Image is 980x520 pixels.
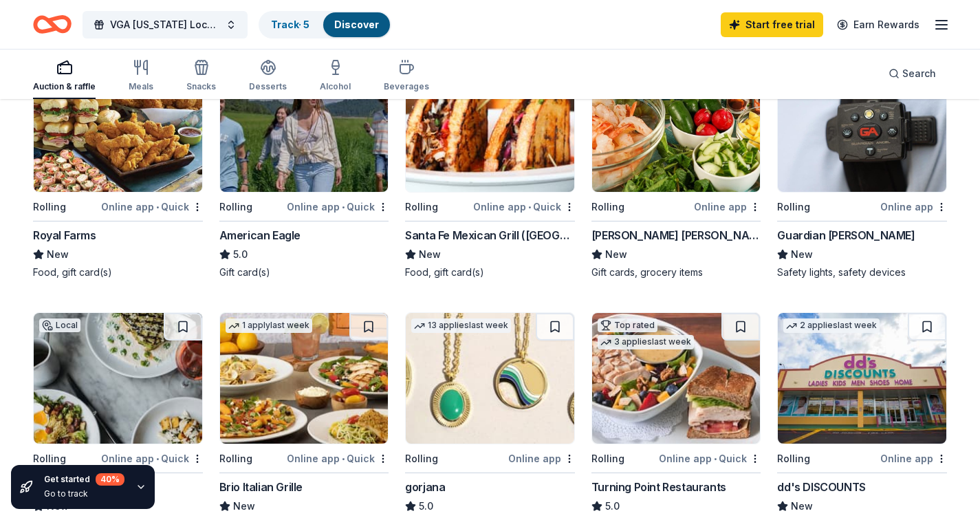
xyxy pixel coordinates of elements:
div: Safety lights, safety devices [777,266,947,279]
button: Auction & raffle [33,54,96,99]
span: VGA [US_STATE] Local Events [110,17,220,33]
span: • [714,453,717,464]
a: Image for Royal Farms1 applylast weekRollingOnline app•QuickRoyal FarmsNewFood, gift card(s) [33,61,203,279]
span: Search [902,65,936,82]
span: • [156,202,159,213]
div: Top rated [598,318,657,332]
img: Image for Le Cavalier [34,313,202,444]
div: Rolling [219,451,252,467]
div: Rolling [405,199,438,215]
div: Auction & raffle [33,81,96,92]
img: Image for gorjana [406,313,574,444]
div: Guardian [PERSON_NAME] [777,227,915,243]
div: Online app [880,450,947,467]
div: Gift card(s) [219,266,389,279]
div: Food, gift card(s) [33,266,203,279]
img: Image for Santa Fe Mexican Grill (Wilmington) [406,61,574,192]
a: Earn Rewards [829,12,928,37]
div: American Eagle [219,227,301,243]
a: Start free trial [721,12,823,37]
div: 13 applies last week [411,318,511,333]
div: Online app Quick [473,198,575,215]
div: Get started [44,473,124,486]
button: Desserts [249,54,287,99]
span: • [342,202,345,213]
div: Go to track [44,488,124,499]
div: Meals [129,81,153,92]
img: Image for Brio Italian Grille [220,313,389,444]
img: Image for Guardian Angel Device [778,61,946,192]
div: Rolling [591,199,624,215]
div: Food, gift card(s) [405,266,575,279]
img: Image for American Eagle [220,61,389,192]
div: 1 apply last week [226,318,312,333]
div: Desserts [249,81,287,92]
span: New [233,498,255,514]
div: Royal Farms [33,227,96,243]
span: New [791,498,813,514]
img: Image for Turning Point Restaurants [592,313,761,444]
span: 5.0 [419,498,433,514]
div: Rolling [405,451,438,467]
div: Online app Quick [287,450,389,467]
span: 5.0 [233,246,248,263]
span: 5.0 [605,498,620,514]
span: New [419,246,441,263]
div: Gift cards, grocery items [591,266,761,279]
a: Image for Santa Fe Mexican Grill (Wilmington)LocalRollingOnline app•QuickSanta Fe Mexican Grill (... [405,61,575,279]
button: Beverages [384,54,429,99]
img: Image for Harris Teeter [592,61,761,192]
div: 40 % [96,473,124,486]
img: Image for dd's DISCOUNTS [778,313,946,444]
div: Local [39,318,80,332]
div: Beverages [384,81,429,92]
div: [PERSON_NAME] [PERSON_NAME] [591,227,761,243]
div: dd's DISCOUNTS [777,479,865,495]
div: gorjana [405,479,445,495]
div: Online app Quick [101,450,203,467]
button: Search [878,60,947,87]
a: Image for Guardian Angel Device4 applieslast weekRollingOnline appGuardian [PERSON_NAME]NewSafety... [777,61,947,279]
button: Track· 5Discover [259,11,391,39]
a: Discover [334,19,379,30]
span: New [47,246,69,263]
div: Rolling [33,451,66,467]
div: 2 applies last week [783,318,880,333]
a: Track· 5 [271,19,309,30]
div: Rolling [777,451,810,467]
a: Image for Harris Teeter2 applieslast weekRollingOnline app[PERSON_NAME] [PERSON_NAME]NewGift card... [591,61,761,279]
button: VGA [US_STATE] Local Events [83,11,248,39]
div: Snacks [186,81,216,92]
div: Online app [880,198,947,215]
div: 3 applies last week [598,335,694,349]
span: New [791,246,813,263]
span: New [605,246,627,263]
div: Online app Quick [659,450,761,467]
button: Snacks [186,54,216,99]
span: • [528,202,531,213]
div: Rolling [33,199,66,215]
div: Online app [694,198,761,215]
div: Online app [508,450,575,467]
div: Brio Italian Grille [219,479,303,495]
div: Alcohol [320,81,351,92]
div: Turning Point Restaurants [591,479,726,495]
span: • [342,453,345,464]
div: Rolling [777,199,810,215]
div: Online app Quick [101,198,203,215]
span: • [156,453,159,464]
a: Home [33,8,72,41]
div: Rolling [591,451,624,467]
div: Rolling [219,199,252,215]
div: Santa Fe Mexican Grill ([GEOGRAPHIC_DATA]) [405,227,575,243]
button: Meals [129,54,153,99]
a: Image for American Eagle6 applieslast weekRollingOnline app•QuickAmerican Eagle5.0Gift card(s) [219,61,389,279]
div: Online app Quick [287,198,389,215]
button: Alcohol [320,54,351,99]
img: Image for Royal Farms [34,61,202,192]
